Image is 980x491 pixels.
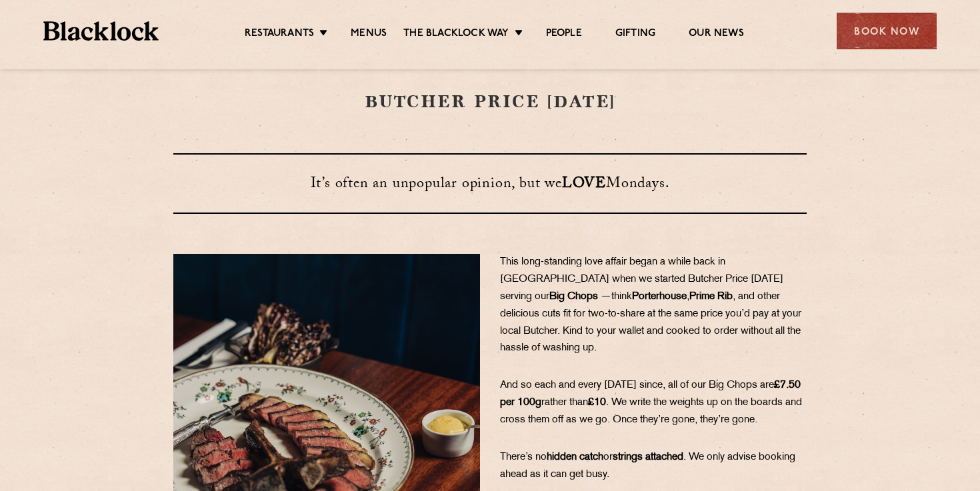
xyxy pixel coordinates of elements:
[43,21,159,41] img: BL_Textured_Logo-footer-cropped.svg
[547,452,603,462] b: hidden catch
[689,27,744,42] a: Our News
[403,27,509,42] a: The Blacklock Way
[717,292,733,302] b: Rib
[549,292,598,302] b: Big Chops
[500,257,783,302] span: This long-standing love affair began a while back in [GEOGRAPHIC_DATA] when we started Butcher Pr...
[606,173,669,197] span: Mondays.
[365,93,616,111] strong: Butcher Price [DATE]
[615,27,655,42] a: Gifting
[500,398,802,425] span: . We write the weights up on the boards and cross them off as we go. Once they’re gone, they’re g...
[500,380,774,390] span: And so each and every [DATE] since, all of our Big Chops are
[601,292,611,302] span: —​​​​​​​
[351,27,387,42] a: Menus
[689,292,715,302] b: Prime
[837,13,937,49] div: Book Now
[500,452,795,480] span: . We only advise booking ahead as it can get busy.
[245,27,314,42] a: Restaurants
[611,292,632,302] span: think
[588,398,606,408] b: £10
[613,452,683,462] b: strings attached
[500,452,547,462] span: There’s no
[687,292,689,302] span: ,
[541,398,588,408] span: rather than
[632,292,687,302] b: Porterhouse
[546,27,582,42] a: People
[603,452,613,462] span: or
[562,173,606,197] b: LOVE
[311,173,562,197] span: ​​​​​​​It’s often an unpopular opinion, but we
